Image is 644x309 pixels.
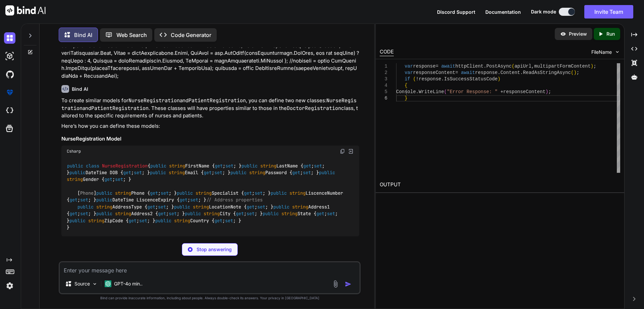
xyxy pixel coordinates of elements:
span: public [230,169,247,176]
img: premium [4,87,15,98]
span: get [104,177,112,183]
span: get [236,211,244,217]
img: Bind AI [5,5,46,15]
span: ; [548,89,551,94]
p: To create similar models for and , you can define two new classes: and . These classes will have ... [61,97,359,120]
span: responseContent [503,89,545,94]
span: public [271,190,287,196]
span: public [319,169,335,176]
span: "Error Response: " [447,89,497,94]
span: string [292,204,308,210]
span: FileName [591,49,612,55]
code: PatientRegistration [91,105,149,112]
span: string [67,177,83,183]
span: responseContent [413,70,455,75]
span: . [416,89,418,94]
span: public [69,218,86,224]
span: public [150,169,166,176]
span: public [155,218,171,224]
code: PatientRegistration [189,97,246,104]
img: Pick Models [92,281,98,287]
span: string [196,190,212,196]
span: set [247,211,255,217]
span: get [158,211,166,217]
span: set [169,211,177,217]
span: ; [576,70,579,75]
span: get [214,218,222,224]
code: NurseRegistration [128,97,180,104]
span: set [314,163,322,169]
span: string [174,218,190,224]
span: Phone [80,190,94,196]
span: ) [497,76,500,82]
h3: NurseRegistration Model [61,135,359,143]
img: icon [345,281,352,287]
span: = [455,70,458,75]
span: public [67,163,83,169]
span: set [134,169,142,176]
span: public [174,204,190,210]
span: set [190,197,198,203]
span: if [405,76,410,82]
img: Open in Browser [348,148,354,154]
span: set [158,204,166,210]
button: Invite Team [584,5,633,18]
span: ( [512,64,514,69]
img: attachment [332,280,339,288]
span: Discord Support [437,9,475,15]
span: IsSuccessStatusCode [444,76,498,82]
p: GPT-4o min.. [114,280,143,287]
button: Documentation [485,8,521,15]
span: public [185,211,201,217]
span: { [405,83,407,88]
img: settings [4,280,15,292]
span: ) [545,89,548,94]
span: string [96,204,112,210]
span: set [255,190,263,196]
span: set [303,169,311,176]
code: { FirstName { ; ; } LastName { ; ; } DateTime DOB { ; ; } Email { ; ; } Password { ; ; } Gender {... [67,162,346,231]
span: apiUrl [515,64,531,69]
span: Csharp [67,149,81,154]
span: ! [416,76,418,82]
h6: Bind AI [72,86,88,92]
p: Bind AI [74,31,92,39]
span: string [260,163,276,169]
p: Stop answering [197,246,232,253]
span: Documentation [485,9,521,15]
span: ; [593,64,596,69]
span: httpClient [455,64,483,69]
span: get [204,169,212,176]
img: cloudideIcon [4,105,15,116]
span: response [413,64,435,69]
span: ReadAsStringAsync [523,70,571,75]
div: 2 [380,70,387,76]
span: set [80,197,88,203]
span: get [303,163,311,169]
span: public [177,190,193,196]
span: multipartFormContent [534,64,590,69]
span: public [77,204,94,210]
img: GPT-4o mini [105,280,111,287]
span: string [249,169,265,176]
span: set [161,190,169,196]
h2: OUTPUT [376,177,624,193]
span: public [96,197,112,203]
img: preview [560,31,566,37]
span: string [193,204,209,210]
span: set [214,169,222,176]
span: . [441,76,444,82]
img: darkChat [4,32,15,44]
span: get [128,218,137,224]
span: get [292,169,300,176]
span: ( [444,89,446,94]
span: class [86,163,99,169]
span: public [263,211,279,217]
span: set [225,163,233,169]
span: , [531,64,534,69]
span: ( [571,70,574,75]
span: var [405,64,413,69]
span: get [150,190,158,196]
div: 1 [380,63,387,70]
span: set [139,218,147,224]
